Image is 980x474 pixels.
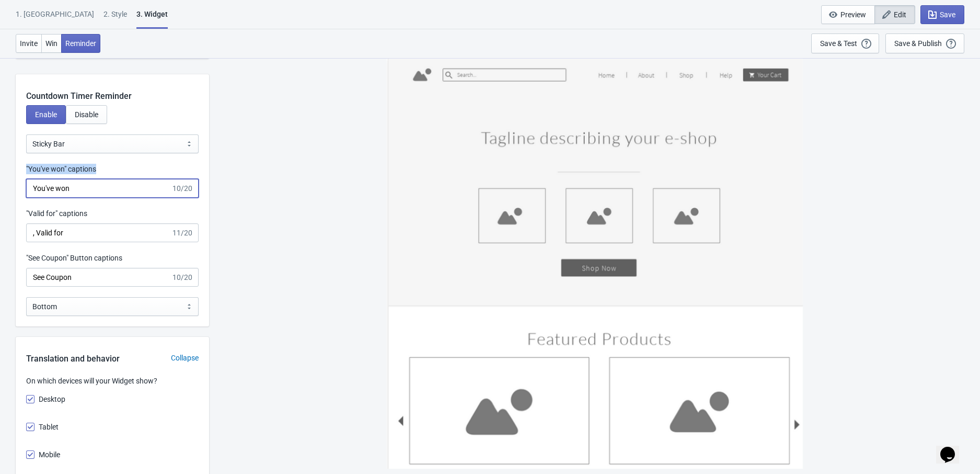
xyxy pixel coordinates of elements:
[39,422,59,432] span: Tablet
[16,353,130,365] div: Translation and behavior
[45,39,57,48] span: Win
[26,105,66,124] button: Enable
[160,353,209,364] div: Collapse
[39,394,65,404] span: Desktop
[75,110,98,119] span: Disable
[65,39,96,48] span: Reminder
[894,10,906,19] span: Edit
[820,39,857,48] div: Save & Test
[821,5,875,24] button: Preview
[39,449,60,460] span: Mobile
[26,164,96,174] label: "You've won" captions
[66,105,107,124] button: Disable
[35,110,57,119] span: Enable
[26,376,199,387] p: On which devices will your Widget show?
[920,5,964,24] button: Save
[885,33,964,53] button: Save & Publish
[61,34,100,53] button: Reminder
[940,10,955,19] span: Save
[840,10,866,19] span: Preview
[936,432,970,464] iframe: chat widget
[811,33,879,53] button: Save & Test
[41,34,62,53] button: Win
[26,253,122,263] label: "See Coupon" Button captions
[103,9,127,27] div: 2 . Style
[894,39,942,48] div: Save & Publish
[136,9,168,29] div: 3. Widget
[16,9,94,27] div: 1. [GEOGRAPHIC_DATA]
[20,39,38,48] span: Invite
[16,34,42,53] button: Invite
[26,208,87,219] label: "Valid for" captions
[874,5,915,24] button: Edit
[16,74,209,103] div: Countdown Timer Reminder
